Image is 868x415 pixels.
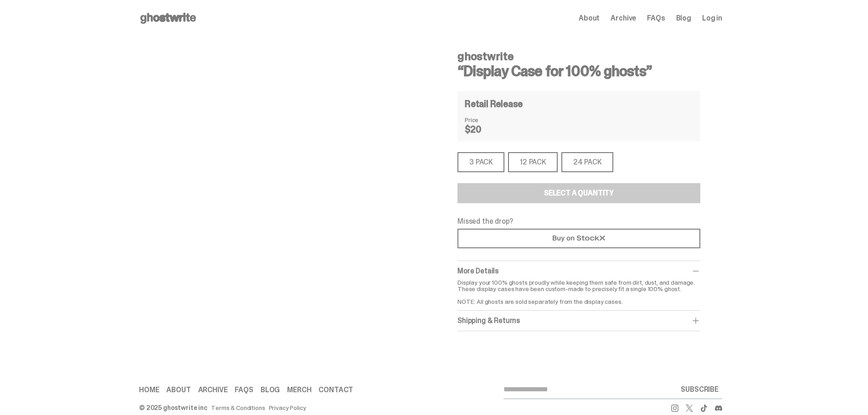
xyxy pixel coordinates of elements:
div: 24 PACK [561,152,613,172]
a: Contact [318,386,353,394]
p: Display your 100% ghosts proudly while keeping them safe from dirt, dust, and damage. These displ... [457,279,700,305]
button: Select a Quantity [457,183,700,203]
a: Blog [261,386,280,394]
a: Merch [287,386,311,394]
a: FAQs [235,386,253,394]
div: Select a Quantity [544,190,614,197]
h4: ghostwrite [457,51,700,62]
dt: Price [465,117,510,123]
a: Archive [198,386,228,394]
a: FAQs [647,15,665,22]
h4: Retail Release [465,99,523,108]
dd: $20 [465,125,510,134]
button: SUBSCRIBE [677,380,722,399]
span: More Details [457,266,498,276]
h3: “Display Case for 100% ghosts” [457,64,700,78]
a: Terms & Conditions [211,405,265,411]
a: Archive [611,15,636,22]
a: Blog [676,15,691,22]
div: © 2025 ghostwrite inc [139,405,207,411]
div: 12 PACK [508,152,558,172]
a: Privacy Policy [269,405,306,411]
a: About [166,386,190,394]
a: Log in [702,15,722,22]
a: Home [139,386,159,394]
div: 3 PACK [457,152,504,172]
div: Shipping & Returns [457,316,700,325]
a: About [579,15,600,22]
p: Missed the drop? [457,218,700,225]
